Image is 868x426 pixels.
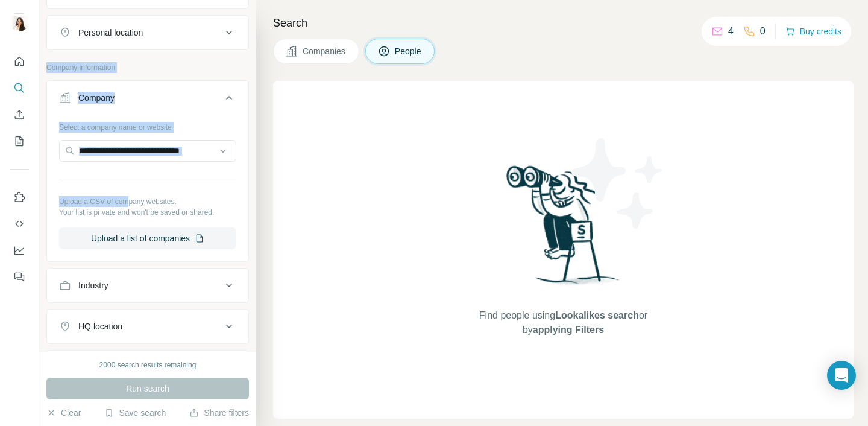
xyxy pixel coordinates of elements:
[78,279,108,291] div: Industry
[78,320,122,332] div: HQ location
[10,240,29,261] button: Dashboard
[10,266,29,288] button: Feedback
[47,83,248,117] button: Company
[59,196,236,207] p: Upload a CSV of company websites.
[99,360,197,370] div: 2000 search results remaining
[59,207,236,218] p: Your list is private and won't be saved or shared.
[555,310,639,320] span: Lookalikes search
[395,45,423,57] span: People
[10,104,29,126] button: Enrich CSV
[47,18,248,47] button: Personal location
[104,407,166,419] button: Save search
[785,23,841,40] button: Buy credits
[303,45,347,57] span: Companies
[467,308,659,337] span: Find people using or by
[533,325,604,335] span: applying Filters
[10,12,29,31] img: Avatar
[273,14,854,31] h4: Search
[78,27,143,39] div: Personal location
[760,24,766,39] p: 0
[46,407,81,419] button: Clear
[189,407,249,419] button: Share filters
[10,77,29,99] button: Search
[59,227,236,249] button: Upload a list of companies
[827,361,856,390] div: Open Intercom Messenger
[10,130,29,152] button: My lists
[47,312,248,341] button: HQ location
[47,271,248,300] button: Industry
[78,92,115,104] div: Company
[46,62,249,73] p: Company information
[10,186,29,208] button: Use Surfe on LinkedIn
[10,213,29,235] button: Use Surfe API
[59,117,236,133] div: Select a company name or website
[10,51,29,72] button: Quick start
[501,162,626,297] img: Surfe Illustration - Woman searching with binoculars
[728,24,734,39] p: 4
[564,129,672,238] img: Surfe Illustration - Stars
